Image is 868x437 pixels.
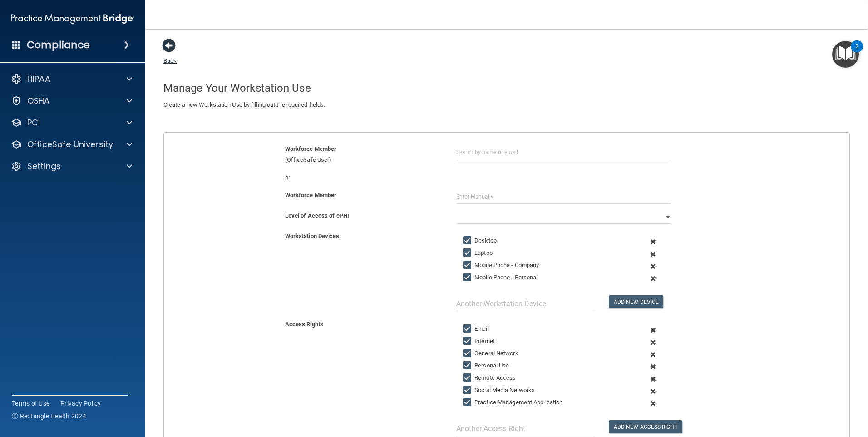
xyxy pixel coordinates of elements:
[463,397,562,408] label: Practice Management Application
[27,74,50,84] p: HIPAA
[285,321,323,328] b: Access Rights
[60,399,101,408] a: Privacy Policy
[12,399,49,408] a: Terms of Use
[463,374,473,382] input: Remote Access
[463,399,473,406] input: Practice Management Application
[463,237,473,244] input: Desktop
[456,144,671,160] input: Search by name or email
[832,41,859,68] button: Open Resource Center, 2 new notifications
[855,46,858,58] div: 2
[285,145,337,152] b: Workforce Member
[278,144,450,165] div: (OfficeSafe User)
[463,362,473,369] input: Personal Use
[463,348,518,359] label: General Network
[463,360,509,371] label: Personal Use
[463,387,473,394] input: Social Media Networks
[285,192,337,199] b: Workforce Member
[285,233,340,239] b: Workstation Devices
[463,350,473,357] input: General Network
[27,161,61,172] p: Settings
[27,39,90,51] h4: Compliance
[463,235,497,246] label: Desktop
[463,323,489,334] label: Email
[456,295,595,312] input: Another Workstation Device
[463,262,473,269] input: Mobile Phone - Company
[463,249,473,257] input: Laptop
[463,338,473,345] input: Internet
[11,161,132,172] a: Settings
[27,139,113,150] p: OfficeSafe University
[609,420,682,433] button: Add New Access Right
[11,139,132,150] a: OfficeSafe University
[463,325,473,333] input: Email
[463,336,495,347] label: Internet
[11,117,132,128] a: PCI
[163,101,325,108] span: Create a new Workstation Use by filling out the required fields.
[456,420,595,437] input: Another Access Right
[12,412,86,421] span: Ⓒ Rectangle Health 2024
[463,248,493,258] label: Laptop
[609,295,663,308] button: Add New Device
[278,172,450,183] div: or
[285,212,349,219] b: Level of Access of ePHI
[463,260,539,271] label: Mobile Phone - Company
[27,117,40,128] p: PCI
[163,82,850,94] h4: Manage Your Workstation Use
[11,74,132,84] a: HIPAA
[456,190,671,204] input: Enter Manually
[163,46,177,64] a: Back
[463,385,535,396] label: Social Media Networks
[463,274,473,281] input: Mobile Phone - Personal
[463,372,516,383] label: Remote Access
[463,272,538,283] label: Mobile Phone - Personal
[11,10,134,28] img: PMB logo
[27,95,50,106] p: OSHA
[11,95,132,106] a: OSHA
